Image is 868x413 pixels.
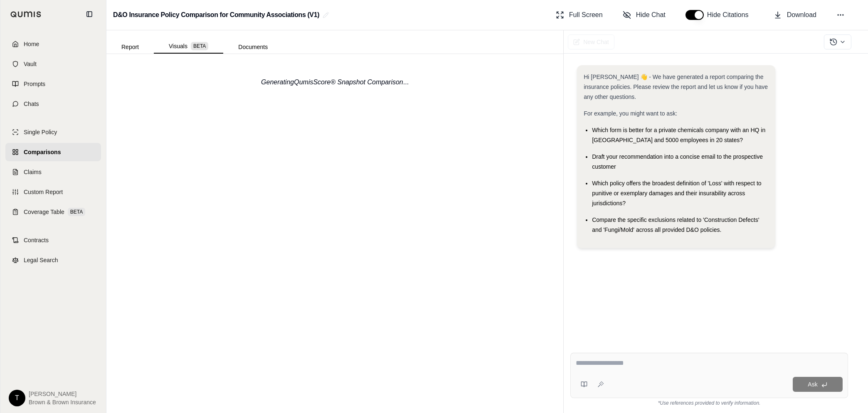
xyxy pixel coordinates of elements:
span: Download [787,10,816,20]
a: Legal Search [5,251,101,269]
span: Full Screen [569,10,603,20]
span: Claims [24,168,42,176]
span: Prompts [24,80,45,88]
a: Chats [5,95,101,113]
span: Single Policy [24,128,57,136]
span: Home [24,40,39,48]
span: Draft your recommendation into a concise email to the prospective customer [592,153,763,170]
span: Legal Search [24,256,58,264]
button: Full Screen [552,7,606,23]
span: Coverage Table [24,208,64,216]
a: Single Policy [5,123,101,141]
button: Collapse sidebar [83,7,96,21]
button: Report [106,40,154,54]
span: For example, you might want to ask: [584,110,677,117]
a: Comparisons [5,143,101,161]
a: Home [5,35,101,53]
span: Compare the specific exclusions related to 'Construction Defects' and 'Fungi/Mold' across all pro... [592,216,759,233]
span: ... [403,79,409,86]
a: Vault [5,55,101,73]
span: Ask [808,381,817,388]
span: Vault [24,60,37,68]
span: Chats [24,100,39,108]
a: Contracts [5,231,101,249]
span: Brown & Brown Insurance [29,398,96,406]
button: Hide Chat [619,7,669,23]
div: T [9,390,25,406]
span: Comparisons [24,148,61,156]
span: Hide Citations [707,10,754,20]
button: Download [770,7,820,23]
div: *Use references provided to verify information. [570,398,848,406]
span: Custom Report [24,188,63,196]
span: Contracts [24,236,49,244]
em: Generating QumisScore® Snapshot Comparison [261,79,403,86]
button: Visuals [154,39,223,54]
span: BETA [68,208,85,216]
a: Coverage TableBETA [5,203,101,221]
h2: D&O Insurance Policy Comparison for Community Associations (V1) [113,7,319,22]
span: Hi [PERSON_NAME] 👋 - We have generated a report comparing the insurance policies. Please review t... [584,74,768,100]
span: Hide Chat [636,10,666,20]
a: Claims [5,163,101,181]
button: Ask [793,377,843,392]
button: Documents [223,40,283,54]
a: Custom Report [5,183,101,201]
span: BETA [191,42,208,50]
a: Prompts [5,75,101,93]
span: Which policy offers the broadest definition of 'Loss' with respect to punitive or exemplary damag... [592,180,761,206]
span: Which form is better for a private chemicals company with an HQ in [GEOGRAPHIC_DATA] and 5000 emp... [592,127,765,143]
img: Qumis Logo [10,11,42,17]
span: [PERSON_NAME] [29,390,96,398]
